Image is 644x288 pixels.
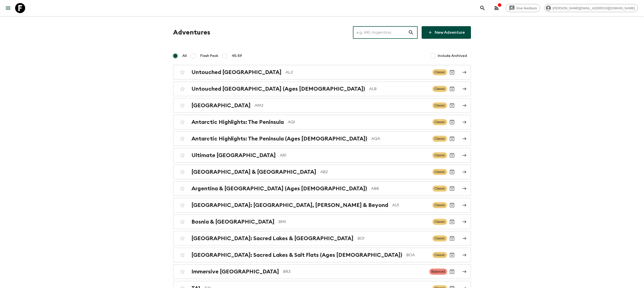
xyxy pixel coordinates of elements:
[191,252,402,258] h2: [GEOGRAPHIC_DATA]: Sacred Lakes & Salt Flats (Ages [DEMOGRAPHIC_DATA])
[432,235,447,241] span: Classic
[432,152,447,158] span: Classic
[320,169,428,175] p: AB2
[438,53,467,58] span: Include Archived
[447,150,457,160] button: Archive
[173,181,471,196] a: Argentina & [GEOGRAPHIC_DATA] (Ages [DEMOGRAPHIC_DATA])ABBClassicArchive
[447,100,457,111] button: Archive
[432,252,447,258] span: Classic
[513,6,540,10] span: Give feedback
[191,69,281,76] h2: Untouched [GEOGRAPHIC_DATA]
[369,86,428,92] p: ALB
[173,27,210,38] h1: Adventures
[447,233,457,243] button: Archive
[173,214,471,229] a: Bosnia & [GEOGRAPHIC_DATA]BM1ClassicArchive
[447,67,457,77] button: Archive
[353,25,408,40] input: e.g. AR1, Argentina
[432,102,447,109] span: Classic
[550,6,638,10] span: [PERSON_NAME][EMAIL_ADDRESS][DOMAIN_NAME]
[173,165,471,179] a: [GEOGRAPHIC_DATA] & [GEOGRAPHIC_DATA]AB2ClassicArchive
[432,136,447,142] span: Classic
[173,264,471,279] a: Immersive [GEOGRAPHIC_DATA]BR3BalancedArchive
[173,65,471,80] a: Untouched [GEOGRAPHIC_DATA]AL2ClassicArchive
[191,219,274,225] h2: Bosnia & [GEOGRAPHIC_DATA]
[191,202,388,208] h2: [GEOGRAPHIC_DATA]: [GEOGRAPHIC_DATA], [PERSON_NAME] & Beyond
[173,98,471,113] a: [GEOGRAPHIC_DATA]AM2ClassicArchive
[432,69,447,75] span: Classic
[432,186,447,192] span: Classic
[429,269,447,275] span: Balanced
[447,134,457,144] button: Archive
[191,268,279,275] h2: Immersive [GEOGRAPHIC_DATA]
[357,235,428,241] p: BO1
[447,200,457,210] button: Archive
[288,119,428,125] p: AQ1
[432,169,447,175] span: Classic
[447,117,457,127] button: Archive
[432,202,447,208] span: Classic
[191,119,284,125] h2: Antarctic Highlights: The Peninsula
[283,269,425,275] p: BR3
[191,169,316,175] h2: [GEOGRAPHIC_DATA] & [GEOGRAPHIC_DATA]
[406,252,428,258] p: BOA
[506,4,540,12] a: Give feedback
[432,86,447,92] span: Classic
[191,86,365,92] h2: Untouched [GEOGRAPHIC_DATA] (Ages [DEMOGRAPHIC_DATA])
[173,82,471,96] a: Untouched [GEOGRAPHIC_DATA] (Ages [DEMOGRAPHIC_DATA])ALBClassicArchive
[371,186,428,192] p: ABB
[544,4,638,12] div: [PERSON_NAME][EMAIL_ADDRESS][DOMAIN_NAME]
[422,26,471,39] a: New Adventure
[447,267,457,277] button: Archive
[191,152,276,159] h2: Ultimate [GEOGRAPHIC_DATA]
[200,53,218,58] span: Flash Pack
[173,115,471,129] a: Antarctic Highlights: The PeninsulaAQ1ClassicArchive
[280,152,428,158] p: AR1
[232,53,242,58] span: 45-59
[173,231,471,246] a: [GEOGRAPHIC_DATA]: Sacred Lakes & [GEOGRAPHIC_DATA]BO1ClassicArchive
[392,202,428,208] p: AU1
[371,136,428,142] p: AQA
[432,119,447,125] span: Classic
[191,235,353,242] h2: [GEOGRAPHIC_DATA]: Sacred Lakes & [GEOGRAPHIC_DATA]
[477,3,488,13] button: search adventures
[182,53,187,58] span: All
[3,3,13,13] button: menu
[447,184,457,194] button: Archive
[286,69,428,75] p: AL2
[447,250,457,260] button: Archive
[191,135,367,142] h2: Antarctic Highlights: The Peninsula (Ages [DEMOGRAPHIC_DATA])
[278,219,428,225] p: BM1
[173,248,471,262] a: [GEOGRAPHIC_DATA]: Sacred Lakes & Salt Flats (Ages [DEMOGRAPHIC_DATA])BOAClassicArchive
[191,185,367,192] h2: Argentina & [GEOGRAPHIC_DATA] (Ages [DEMOGRAPHIC_DATA])
[191,102,251,109] h2: [GEOGRAPHIC_DATA]
[255,102,428,109] p: AM2
[173,148,471,163] a: Ultimate [GEOGRAPHIC_DATA]AR1ClassicArchive
[447,167,457,177] button: Archive
[432,219,447,225] span: Classic
[447,217,457,227] button: Archive
[447,84,457,94] button: Archive
[173,131,471,146] a: Antarctic Highlights: The Peninsula (Ages [DEMOGRAPHIC_DATA])AQAClassicArchive
[173,198,471,212] a: [GEOGRAPHIC_DATA]: [GEOGRAPHIC_DATA], [PERSON_NAME] & BeyondAU1ClassicArchive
